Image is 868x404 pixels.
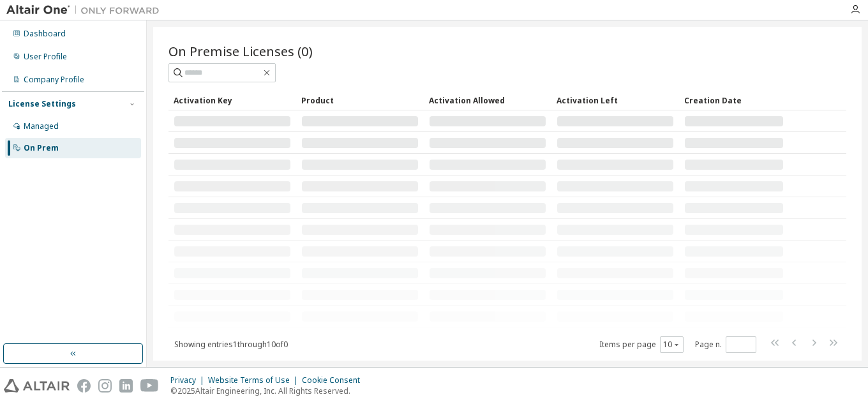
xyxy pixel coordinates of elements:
div: Product [301,90,419,110]
span: Showing entries 1 through 10 of 0 [174,339,288,350]
div: Website Terms of Use [208,375,302,385]
img: instagram.svg [98,379,112,393]
div: Company Profile [24,75,84,85]
div: Creation Date [684,90,784,110]
img: altair_logo.svg [4,379,70,393]
div: Cookie Consent [302,375,368,385]
div: License Settings [8,99,76,109]
img: linkedin.svg [119,379,133,393]
div: Activation Allowed [429,90,546,110]
img: Altair One [6,4,166,17]
button: 10 [663,340,680,350]
span: Page n. [695,336,756,353]
div: Activation Left [557,90,674,110]
div: Activation Key [174,90,291,110]
div: Managed [24,121,59,131]
img: youtube.svg [140,379,159,393]
div: On Prem [24,143,59,153]
span: On Premise Licenses (0) [168,42,313,60]
span: Items per page [599,336,684,353]
div: Privacy [170,375,208,385]
div: Dashboard [24,29,66,39]
p: © 2025 Altair Engineering, Inc. All Rights Reserved. [170,385,368,396]
div: User Profile [24,52,67,62]
img: facebook.svg [77,379,91,393]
